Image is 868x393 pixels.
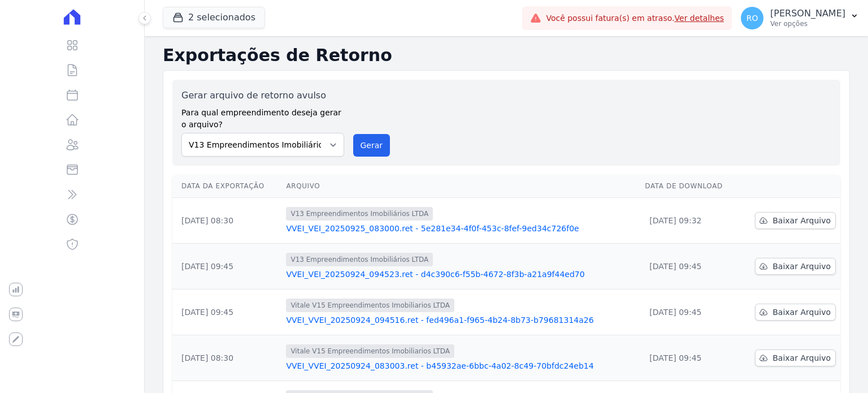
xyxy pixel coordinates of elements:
button: 2 selecionados [163,7,265,28]
h2: Exportações de Retorno [163,45,850,66]
p: [PERSON_NAME] [770,8,845,19]
td: [DATE] 08:30 [172,335,281,381]
td: [DATE] 09:45 [172,290,281,335]
span: Baixar Arquivo [772,261,831,272]
a: Baixar Arquivo [755,212,836,229]
span: Baixar Arquivo [772,352,831,364]
span: Você possui fatura(s) em atraso. [546,12,724,24]
span: V13 Empreendimentos Imobiliários LTDA [286,207,433,221]
a: Baixar Arquivo [755,258,836,275]
p: Ver opções [770,19,845,28]
span: RO [747,14,758,22]
td: [DATE] 08:30 [172,198,281,244]
span: Vitale V15 Empreendimentos Imobiliarios LTDA [286,344,454,358]
td: [DATE] 09:45 [640,290,739,335]
td: [DATE] 09:45 [172,244,281,290]
span: Vitale V15 Empreendimentos Imobiliarios LTDA [286,299,454,312]
span: Baixar Arquivo [772,306,831,318]
button: Gerar [353,134,390,157]
label: Para qual empreendimento deseja gerar o arquivo? [181,102,344,131]
th: Data de Download [640,175,739,198]
th: Data da Exportação [172,175,281,198]
a: VVEI_VEI_20250924_094523.ret - d4c390c6-f55b-4672-8f3b-a21a9f44ed70 [286,269,636,280]
span: Baixar Arquivo [772,215,831,226]
a: VVEI_VEI_20250925_083000.ret - 5e281e34-4f0f-453c-8fef-9ed34c726f0e [286,223,636,234]
td: [DATE] 09:45 [640,335,739,381]
a: VVEI_VVEI_20250924_094516.ret - fed496a1-f965-4b24-8b73-b79681314a26 [286,314,636,326]
label: Gerar arquivo de retorno avulso [181,89,344,102]
td: [DATE] 09:45 [640,244,739,290]
a: Ver detalhes [675,14,724,23]
button: RO [PERSON_NAME] Ver opções [732,2,868,34]
th: Arquivo [281,175,640,198]
span: V13 Empreendimentos Imobiliários LTDA [286,253,433,266]
td: [DATE] 09:32 [640,198,739,244]
a: VVEI_VVEI_20250924_083003.ret - b45932ae-6bbc-4a02-8c49-70bfdc24eb14 [286,360,636,372]
a: Baixar Arquivo [755,349,836,366]
a: Baixar Arquivo [755,304,836,321]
